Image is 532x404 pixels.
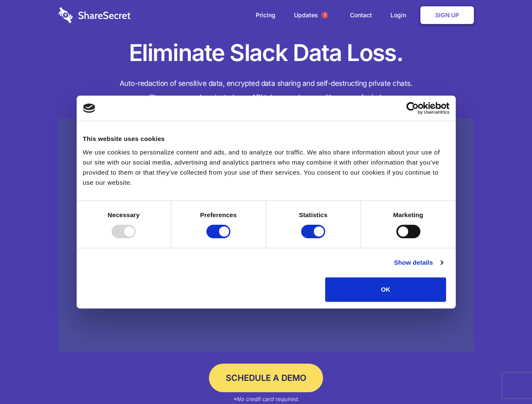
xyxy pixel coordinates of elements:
strong: Statistics [299,211,328,218]
a: Show details [394,258,443,268]
img: logo-wordmark-white-trans-d4663122ce5f474addd5e946df7df03e33cb6a1c49d2221995e7729f52c070b2.svg [59,7,131,23]
strong: Marketing [393,211,423,218]
div: We use cookies to personalize content and ads, and to analyze our traffic. We also share informat... [83,147,449,188]
a: Sign Up [420,6,474,24]
a: Contact [342,2,380,28]
h1: Eliminate Slack Data Loss. [59,38,474,68]
button: OK [325,277,446,302]
strong: Necessary [108,211,140,218]
a: Wistia video thumbnail [59,119,474,352]
strong: Preferences [200,211,237,218]
a: Schedule a Demo [209,364,323,392]
em: *No credit card required. [233,396,299,402]
div: This website uses cookies [83,134,449,144]
a: Usercentrics Cookiebot - opens in a new window [376,102,449,114]
span: 1 [321,12,328,19]
a: Pricing [247,2,284,28]
a: Login [382,2,419,28]
h4: Auto-redaction of sensitive data, encrypted data sharing and self-destructing private chats. Shar... [59,77,474,104]
img: logo [83,104,96,113]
